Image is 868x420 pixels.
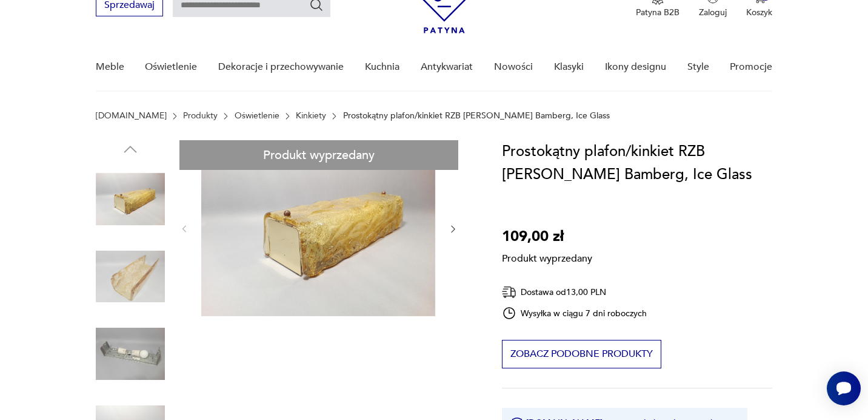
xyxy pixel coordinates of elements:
iframe: Smartsupp widget button [827,371,861,405]
h1: Prostokątny plafon/kinkiet RZB [PERSON_NAME] Bamberg, Ice Glass [502,140,773,186]
a: Promocje [730,44,772,90]
a: [DOMAIN_NAME] [96,111,167,121]
a: Meble [96,44,124,90]
p: 109,00 zł [502,225,592,248]
a: Kinkiety [296,111,326,121]
a: Sprzedawaj [96,2,163,10]
p: Patyna B2B [636,7,679,18]
img: Ikona dostawy [502,285,516,300]
a: Antykwariat [421,44,473,90]
a: Produkty [183,111,218,121]
p: Prostokątny plafon/kinkiet RZB [PERSON_NAME] Bamberg, Ice Glass [343,111,610,121]
div: Dostawa od 13,00 PLN [502,285,647,300]
a: Style [687,44,709,90]
p: Zaloguj [699,7,727,18]
a: Oświetlenie [145,44,197,90]
a: Ikony designu [605,44,666,90]
p: Produkt wyprzedany [502,248,592,265]
p: Koszyk [746,7,772,18]
a: Nowości [494,44,533,90]
a: Oświetlenie [235,111,279,121]
a: Klasyki [554,44,584,90]
div: Wysyłka w ciągu 7 dni roboczych [502,306,647,320]
a: Kuchnia [365,44,399,90]
a: Dekoracje i przechowywanie [218,44,344,90]
button: Zobacz podobne produkty [502,340,661,368]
